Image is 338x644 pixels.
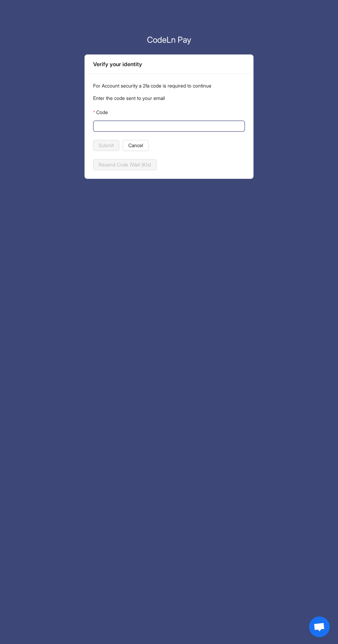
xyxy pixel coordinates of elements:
[93,60,245,69] div: Verify your identity
[309,616,330,637] a: Open chat
[99,142,114,149] span: Submit
[84,34,254,46] p: CodeLn Pay
[93,94,245,102] p: Enter the code sent to your email
[97,122,239,130] input: Code
[93,82,245,90] p: For Account security a 2fa code is required to continue
[99,161,151,168] span: Resend Code (Wait 90s)
[93,159,157,170] button: Resend Code (Wait 90s)
[123,140,149,151] button: Cancel
[93,107,108,118] label: Code
[93,140,119,151] button: Submit
[128,142,143,149] span: Cancel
